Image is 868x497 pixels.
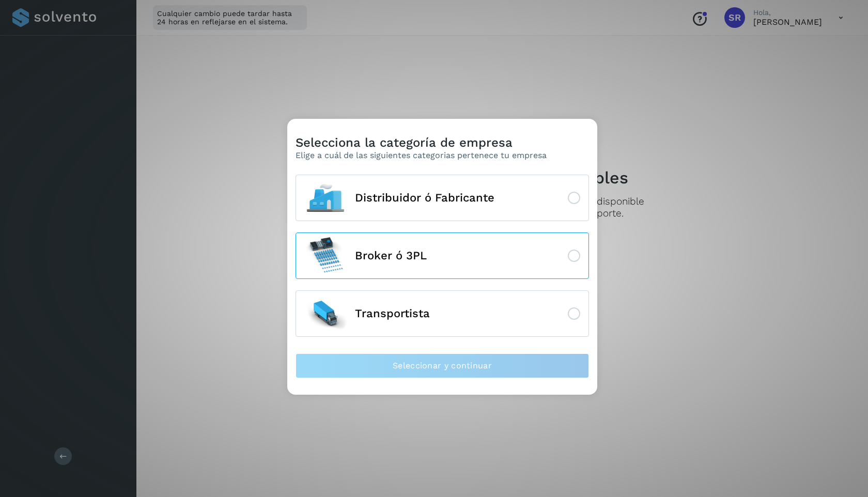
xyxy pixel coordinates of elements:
[296,353,589,378] button: Seleccionar y continuar
[296,175,589,221] button: Distribuidor ó Fabricante
[296,135,547,150] h3: Selecciona la categoría de empresa
[296,232,589,279] button: Broker ó 3PL
[296,150,547,160] p: Elige a cuál de las siguientes categorias pertenece tu empresa
[355,192,494,204] span: Distribuidor ó Fabricante
[296,290,589,337] button: Transportista
[393,360,492,371] span: Seleccionar y continuar
[355,307,430,320] span: Transportista
[355,250,427,262] span: Broker ó 3PL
